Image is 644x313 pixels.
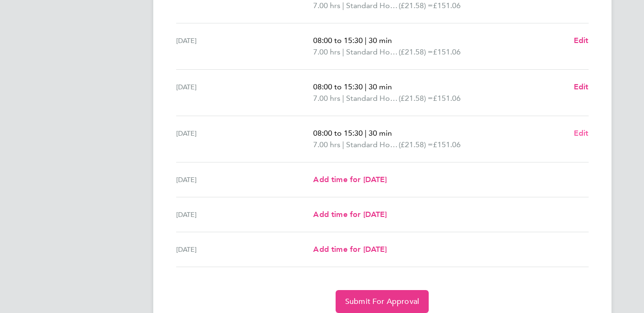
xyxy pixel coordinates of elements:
[176,244,314,255] div: [DATE]
[346,93,399,104] span: Standard Hourly
[313,210,387,219] span: Add time for [DATE]
[313,209,387,220] a: Add time for [DATE]
[433,94,461,103] span: £151.06
[399,140,433,149] span: (£21.58) =
[342,47,344,56] span: |
[336,290,429,313] button: Submit For Approval
[365,82,367,91] span: |
[574,81,589,93] a: Edit
[574,128,589,139] a: Edit
[176,35,314,58] div: [DATE]
[313,175,387,184] span: Add time for [DATE]
[313,94,340,103] span: 7.00 hrs
[399,94,433,103] span: (£21.58) =
[342,140,344,149] span: |
[313,244,387,255] a: Add time for [DATE]
[399,47,433,56] span: (£21.58) =
[342,1,344,10] span: |
[369,129,392,138] span: 30 min
[313,174,387,185] a: Add time for [DATE]
[176,209,314,220] div: [DATE]
[176,174,314,185] div: [DATE]
[346,139,399,151] span: Standard Hourly
[369,82,392,91] span: 30 min
[176,128,314,151] div: [DATE]
[345,297,419,306] span: Submit For Approval
[313,1,340,10] span: 7.00 hrs
[433,47,461,56] span: £151.06
[342,94,344,103] span: |
[399,1,433,10] span: (£21.58) =
[313,140,340,149] span: 7.00 hrs
[369,36,392,45] span: 30 min
[433,1,461,10] span: £151.06
[365,129,367,138] span: |
[574,35,589,46] a: Edit
[313,47,340,56] span: 7.00 hrs
[176,81,314,104] div: [DATE]
[574,82,589,91] span: Edit
[313,36,363,45] span: 08:00 to 15:30
[433,140,461,149] span: £151.06
[313,245,387,254] span: Add time for [DATE]
[574,129,589,138] span: Edit
[365,36,367,45] span: |
[313,82,363,91] span: 08:00 to 15:30
[346,46,399,58] span: Standard Hourly
[574,36,589,45] span: Edit
[313,129,363,138] span: 08:00 to 15:30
